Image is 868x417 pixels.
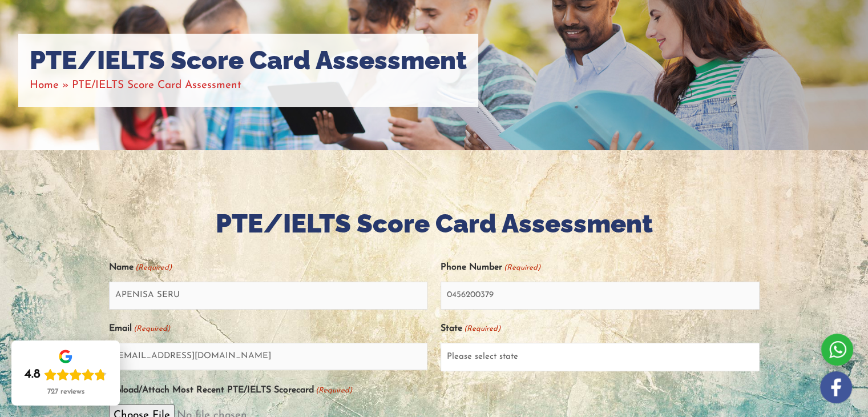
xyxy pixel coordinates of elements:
label: Phone Number [441,258,540,277]
span: (Required) [463,319,501,338]
a: Home [30,80,59,91]
span: (Required) [134,258,172,277]
span: (Required) [132,319,170,338]
span: (Required) [503,258,541,277]
div: 727 reviews [47,387,84,396]
div: 4.8 [25,367,41,383]
label: Email [109,319,170,338]
nav: Breadcrumbs [30,76,467,95]
h2: PTE/IELTS Score Card Assessment [109,207,760,241]
div: Rating: 4.8 out of 5 [25,367,107,383]
img: white-facebook.png [820,371,852,403]
span: (Required) [314,381,352,400]
span: PTE/IELTS Score Card Assessment [72,80,241,91]
label: Upload/Attach Most Recent PTE/IELTS Scorecard [109,381,352,400]
label: Name [109,258,172,277]
h1: PTE/IELTS Score Card Assessment [30,45,467,76]
label: State [441,319,500,338]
